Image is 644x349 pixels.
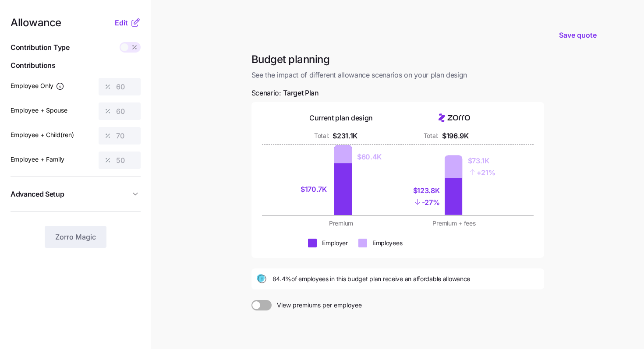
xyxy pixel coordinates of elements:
[314,131,329,140] div: Total:
[552,23,604,47] button: Save quote
[357,152,382,162] div: $60.4K
[272,275,471,283] span: 84.4% of employees in this budget plan receive an affordable allowance
[251,88,319,99] span: Scenario:
[413,196,440,208] div: - 27%
[55,232,96,242] span: Zorro Magic
[115,18,130,28] button: Edit
[322,239,348,247] div: Employer
[372,239,402,247] div: Employees
[403,219,506,228] div: Premium + fees
[115,18,128,28] span: Edit
[251,53,544,66] h1: Budget planning
[251,70,544,81] span: See the impact of different allowance scenarios on your plan design
[11,60,141,71] span: Contributions
[283,88,318,99] span: Target Plan
[309,113,373,123] div: Current plan design
[333,130,357,141] div: $231.1K
[424,131,439,140] div: Total:
[442,130,469,141] div: $196.9K
[559,30,597,40] span: Save quote
[413,185,440,196] div: $123.8K
[11,155,64,164] label: Employee + Family
[468,166,495,178] div: + 21%
[11,18,61,28] span: Allowance
[468,155,495,166] div: $73.1K
[11,189,64,200] span: Advanced Setup
[11,42,70,53] span: Contribution Type
[11,183,141,205] button: Advanced Setup
[11,130,74,140] label: Employee + Child(ren)
[11,106,67,115] label: Employee + Spouse
[45,226,106,248] button: Zorro Magic
[301,184,329,195] div: $170.7K
[290,219,393,228] div: Premium
[11,81,64,91] label: Employee Only
[272,300,362,310] span: View premiums per employee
